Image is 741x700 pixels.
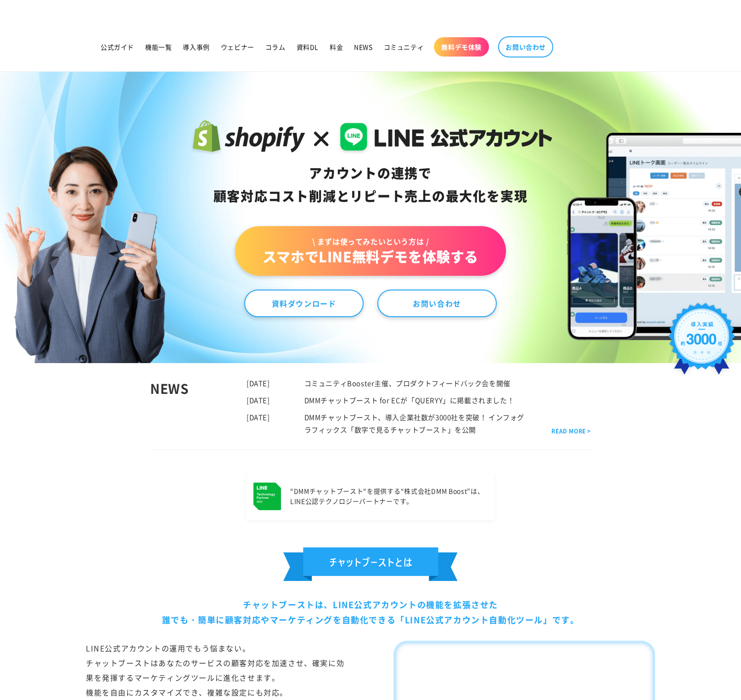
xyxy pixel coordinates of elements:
[304,378,511,388] a: コミュニティBooster主催、プロダクトフィードバック会を開催
[330,43,343,51] span: 料金
[183,43,209,51] span: 導入事例
[150,377,247,436] div: NEWS
[384,43,424,51] span: コミュニティ
[235,226,506,276] a: \ まずは使ってみたいという方は /スマホでLINE無料デモを体験する
[86,597,655,627] div: チャットブーストは、LINE公式アカウントの機能を拡張させた 誰でも・簡単に顧客対応やマーケティングを自動化できる「LINE公式アカウント自動化ツール」です。
[665,299,739,384] img: 導入実績約3000社
[505,43,546,51] span: お問い合わせ
[260,37,291,57] a: コラム
[304,412,524,434] a: DMMチャットブースト、導入企業社数が3000社を突破！ インフォグラフィックス「数字で見るチャットブースト」を公開
[189,162,553,208] div: アカウントの連携で 顧客対応コスト削減と リピート売上の 最大化を実現
[177,37,215,57] a: 導入事例
[247,378,270,388] time: [DATE]
[297,43,319,51] span: 資料DL
[145,43,172,51] span: 機能一覧
[304,395,515,405] a: DMMチャットブースト for ECが「QUERYY」に掲載されました！
[377,290,497,317] a: お問い合わせ
[348,37,378,57] a: NEWS
[215,37,260,57] a: ウェビナー
[441,43,482,51] span: 無料デモ体験
[291,37,324,57] a: 資料DL
[290,486,484,507] p: “DMMチャットブースト“を提供する “株式会社DMM Boost”は、 LINE公認テクノロジーパートナーです。
[247,412,270,422] time: [DATE]
[283,547,458,581] img: チェットブーストとは
[265,43,286,51] span: コラム
[263,236,478,246] span: \ まずは使ってみたいという方は /
[140,37,177,57] a: 機能一覧
[324,37,348,57] a: 料金
[551,426,591,436] a: READ MORE >
[378,37,430,57] a: コミュニティ
[95,37,140,57] a: 公式ガイド
[498,36,553,57] a: お問い合わせ
[247,395,270,405] time: [DATE]
[101,43,134,51] span: 公式ガイド
[221,43,254,51] span: ウェビナー
[434,37,489,57] a: 無料デモ体験
[244,290,364,317] a: 資料ダウンロード
[354,43,372,51] span: NEWS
